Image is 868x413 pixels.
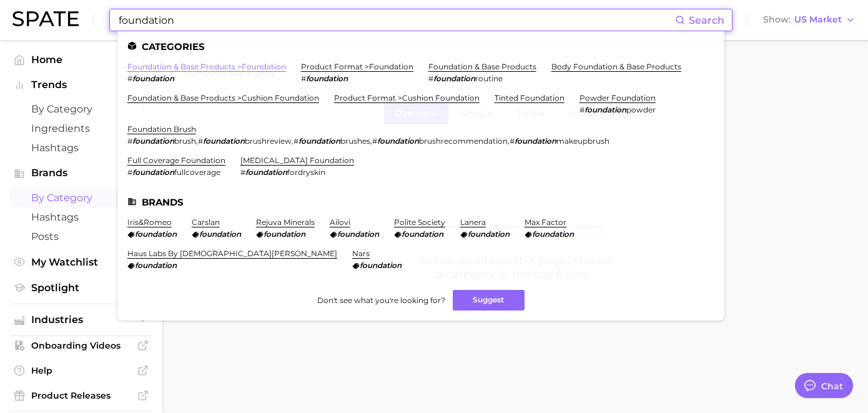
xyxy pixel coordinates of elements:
[372,136,377,146] span: #
[495,93,565,102] a: tinted foundation
[556,136,609,146] span: makeupbrush
[10,99,152,119] a: by Category
[337,229,379,239] em: foundation
[132,74,174,83] em: foundation
[10,50,152,69] a: Home
[135,261,177,270] em: foundation
[198,136,203,146] span: #
[402,229,443,239] em: foundation
[460,217,486,227] a: lanera
[301,62,413,71] a: product format >foundation
[10,119,152,138] a: Ingredients
[433,74,475,83] em: foundation
[127,167,132,177] span: #
[240,167,245,177] span: #
[10,386,152,405] a: Product Releases
[10,336,152,355] a: Onboarding Videos
[31,54,131,66] span: Home
[245,167,287,177] em: foundation
[794,16,842,23] span: US Market
[10,311,152,329] button: Industries
[10,227,152,246] a: Posts
[525,217,566,227] a: max factor
[127,74,132,83] span: #
[12,11,79,26] img: SPATE
[31,211,131,223] span: Hashtags
[240,156,354,165] a: [MEDICAL_DATA] foundation
[419,136,508,146] span: brushrecommendation
[135,229,177,239] em: foundation
[31,192,131,204] span: by Category
[127,156,225,165] a: full coverage foundation
[340,136,370,146] span: brushes
[428,62,536,71] a: foundation & base products
[203,136,245,146] em: foundation
[317,296,445,305] span: Don't see what you're looking for?
[31,282,131,294] span: Spotlight
[31,390,131,401] span: Product Releases
[174,167,220,177] span: fullcoverage
[468,229,510,239] em: foundation
[579,105,584,114] span: #
[10,207,152,227] a: Hashtags
[763,16,791,23] span: Show
[10,76,152,94] button: Trends
[510,136,515,146] span: #
[330,217,350,227] a: ailovi
[579,93,656,102] a: powder foundation
[760,12,859,28] button: ShowUS Market
[10,361,152,380] a: Help
[31,167,131,179] span: Brands
[360,261,402,270] em: foundation
[132,167,174,177] em: foundation
[31,231,131,242] span: Posts
[127,62,286,71] a: foundation & base products >foundation
[377,136,419,146] em: foundation
[199,229,241,239] em: foundation
[245,136,292,146] span: brushreview
[10,164,152,182] button: Brands
[10,278,152,297] a: Spotlight
[301,74,306,83] span: #
[584,105,626,114] em: foundation
[10,138,152,157] a: Hashtags
[264,229,305,239] em: foundation
[689,14,724,26] span: Search
[127,124,196,134] a: foundation brush
[626,105,656,114] span: powder
[31,365,131,376] span: Help
[174,136,196,146] span: brush
[31,256,131,268] span: My Watchlist
[127,136,132,146] span: #
[127,93,319,102] a: foundation & base products >cushion foundation
[127,197,714,207] li: Brands
[31,314,131,326] span: Industries
[394,217,445,227] a: polite society
[127,249,337,258] a: haus labs by [DEMOGRAPHIC_DATA][PERSON_NAME]
[132,136,174,146] em: foundation
[475,74,503,83] span: routine
[127,41,714,52] li: Categories
[117,9,675,31] input: Search here for a brand, industry, or ingredient
[127,217,172,227] a: iris&romeo
[293,136,298,146] span: #
[532,229,574,239] em: foundation
[453,290,525,311] button: Suggest
[287,167,325,177] span: fordryskin
[127,136,609,146] div: , , , ,
[334,93,480,102] a: product format >cushion foundation
[31,142,131,154] span: Hashtags
[31,340,131,351] span: Onboarding Videos
[298,136,340,146] em: foundation
[352,249,370,258] a: nars
[306,74,348,83] em: foundation
[428,74,433,83] span: #
[256,217,315,227] a: rejuva minerals
[31,79,131,91] span: Trends
[192,217,220,227] a: carslan
[10,188,152,207] a: by Category
[515,136,556,146] em: foundation
[31,122,131,134] span: Ingredients
[551,62,681,71] a: body foundation & base products
[31,103,131,115] span: by Category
